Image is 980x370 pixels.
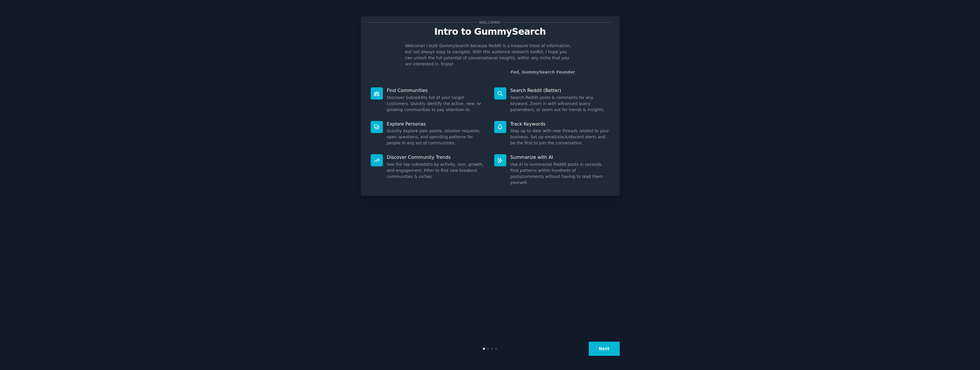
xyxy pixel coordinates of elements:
[387,121,486,127] p: Explore Personas
[387,154,486,160] p: Discover Community Trends
[509,69,575,75] div: -
[387,87,486,93] p: Find Communities
[510,87,610,93] p: Search Reddit (Better)
[367,27,614,37] p: Intro to GummySearch
[510,128,610,146] dd: Stay up to date with new threads related to your business. Set up email/slack/discord alerts and ...
[589,342,620,356] button: Next
[387,161,486,180] dd: See the top subreddits by activity, size, growth, and engagement. Filter to find new breakout com...
[387,95,486,113] dd: Discover Subreddits full of your target customers. Quickly identify the active, new, or growing c...
[511,70,575,75] a: Fed, GummySearch Founder
[405,43,575,67] p: Welcome! I built GummySearch because Reddit is a treasure trove of information, but not always ea...
[510,154,610,160] p: Summarize with AI
[510,161,610,186] dd: Use AI to summarize Reddit posts in seconds. Find patterns within hundreds of posts/comments with...
[510,95,610,113] dd: Search Reddit posts & comments for any keyword. Zoom in with advanced query parameters, or zoom o...
[510,121,610,127] p: Track Keywords
[387,128,486,146] dd: Quickly explore pain points, solution requests, open questions, and spending patterns for people ...
[478,19,502,25] span: Welcome!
